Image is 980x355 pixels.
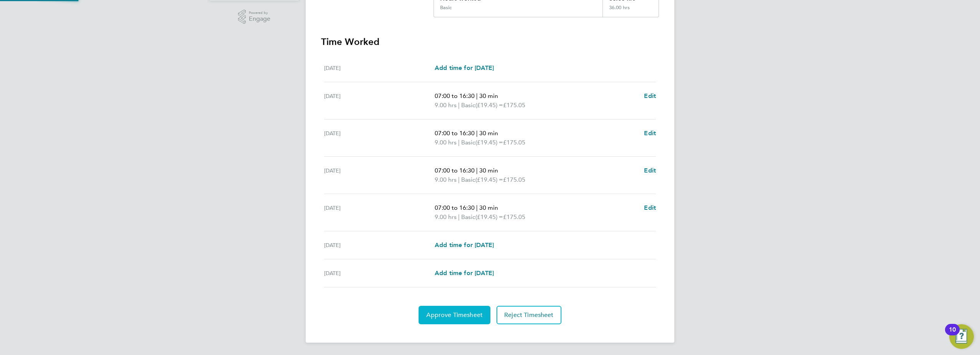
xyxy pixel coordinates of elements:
[324,166,435,184] div: [DATE]
[324,129,435,147] div: [DATE]
[435,176,457,183] span: 9.00 hrs
[321,36,659,48] h3: Time Worked
[440,5,452,11] div: Basic
[949,324,974,349] button: Open Resource Center, 10 new notifications
[435,204,475,211] span: 07:00 to 16:30
[426,311,483,319] span: Approve Timesheet
[503,139,525,146] span: £175.05
[503,176,525,183] span: £175.05
[435,101,457,109] span: 9.00 hrs
[503,101,525,109] span: £175.05
[949,330,956,340] div: 10
[249,16,270,22] span: Engage
[419,306,490,324] button: Approve Timesheet
[435,139,457,146] span: 9.00 hrs
[497,306,561,324] button: Reject Timesheet
[435,269,494,277] span: Add time for [DATE]
[503,213,525,221] span: £175.05
[644,129,656,138] a: Edit
[461,212,475,222] span: Basic
[479,92,498,100] span: 30 min
[475,176,503,183] span: (£19.45) =
[435,63,494,73] a: Add time for [DATE]
[644,203,656,212] a: Edit
[435,167,475,174] span: 07:00 to 16:30
[324,241,435,250] div: [DATE]
[249,10,270,16] span: Powered by
[461,101,475,110] span: Basic
[435,213,457,221] span: 9.00 hrs
[435,92,475,100] span: 07:00 to 16:30
[644,91,656,101] a: Edit
[324,269,435,278] div: [DATE]
[603,5,659,17] div: 36.00 hrs
[644,167,656,174] span: Edit
[475,101,503,109] span: (£19.45) =
[435,269,494,278] a: Add time for [DATE]
[458,176,460,183] span: |
[461,175,475,184] span: Basic
[458,101,460,109] span: |
[475,213,503,221] span: (£19.45) =
[324,203,435,222] div: [DATE]
[435,64,494,71] span: Add time for [DATE]
[475,139,503,146] span: (£19.45) =
[479,167,498,174] span: 30 min
[644,166,656,175] a: Edit
[476,92,478,100] span: |
[435,241,494,250] a: Add time for [DATE]
[476,167,478,174] span: |
[458,139,460,146] span: |
[644,204,656,211] span: Edit
[238,10,271,24] a: Powered byEngage
[324,63,435,73] div: [DATE]
[476,129,478,137] span: |
[644,92,656,100] span: Edit
[644,129,656,137] span: Edit
[476,204,478,211] span: |
[504,311,554,319] span: Reject Timesheet
[435,241,494,249] span: Add time for [DATE]
[479,204,498,211] span: 30 min
[435,129,475,137] span: 07:00 to 16:30
[324,91,435,110] div: [DATE]
[479,129,498,137] span: 30 min
[461,138,475,147] span: Basic
[458,213,460,221] span: |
